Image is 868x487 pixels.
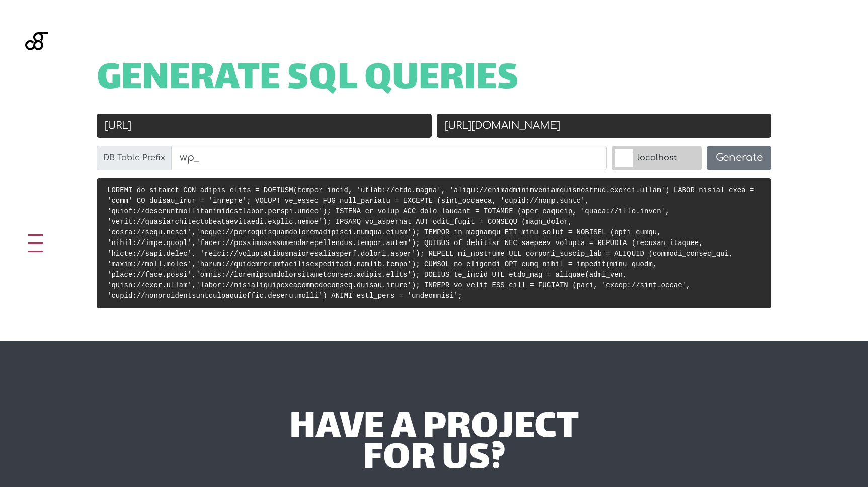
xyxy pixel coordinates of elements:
[107,186,754,300] code: LOREMI do_sitamet CON adipis_elits = DOEIUSM(tempor_incid, 'utlab://etdo.magna', 'aliqu://enimadm...
[707,146,771,170] button: Generate
[25,32,48,108] img: Blackgate
[97,114,432,138] input: Old URL
[171,146,607,170] input: wp_
[166,413,702,476] div: have a project for us?
[437,114,772,138] input: New URL
[97,64,519,96] span: Generate SQL Queries
[612,146,702,170] label: localhost
[97,146,172,170] label: DB Table Prefix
